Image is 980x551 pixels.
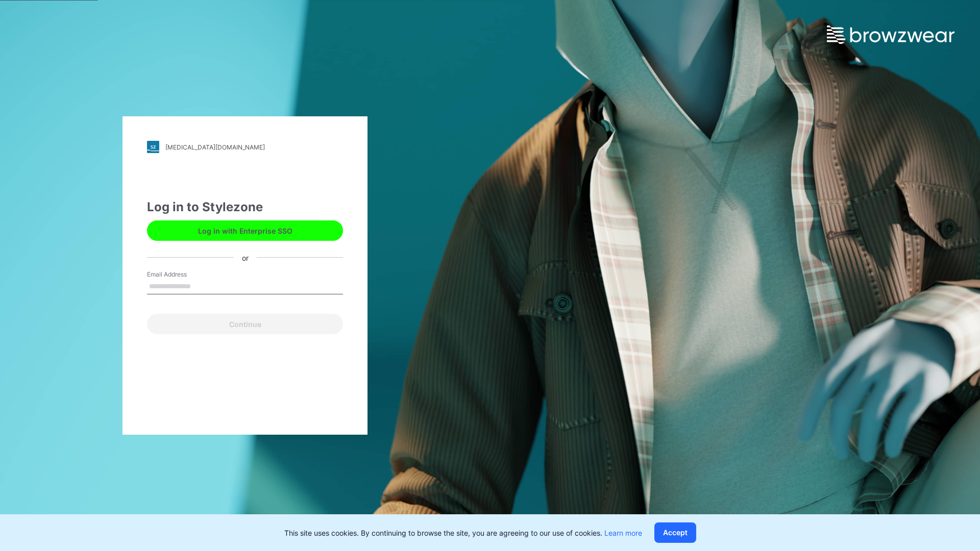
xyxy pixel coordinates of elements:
[654,522,696,543] button: Accept
[147,270,218,279] label: Email Address
[284,528,642,538] p: This site uses cookies. By continuing to browse the site, you are agreeing to our use of cookies.
[604,529,642,537] a: Learn more
[827,26,954,44] img: browzwear-logo.e42bd6dac1945053ebaf764b6aa21510.svg
[147,141,159,153] img: stylezone-logo.562084cfcfab977791bfbf7441f1a819.svg
[234,252,257,263] div: or
[147,198,343,216] div: Log in to Stylezone
[147,141,343,153] a: [MEDICAL_DATA][DOMAIN_NAME]
[165,143,265,151] div: [MEDICAL_DATA][DOMAIN_NAME]
[147,220,343,241] button: Log in with Enterprise SSO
